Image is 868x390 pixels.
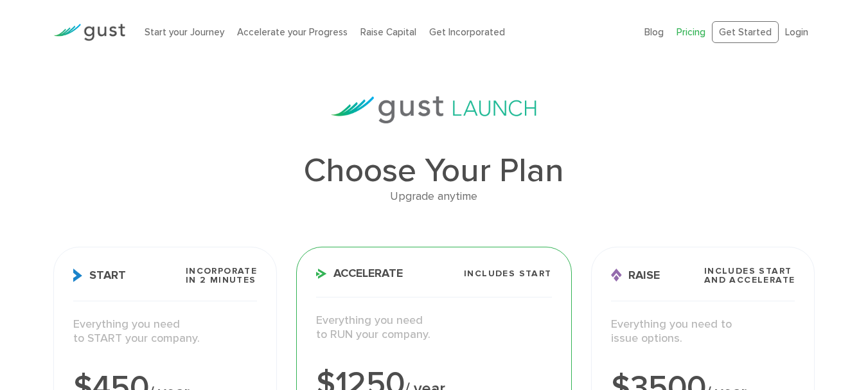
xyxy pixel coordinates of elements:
a: Accelerate your Progress [237,26,348,38]
img: Accelerate Icon [316,269,327,279]
span: Includes START [464,269,552,278]
a: Get Started [712,21,779,44]
a: Login [785,26,808,38]
img: Start Icon X2 [73,269,83,282]
img: Raise Icon [611,269,622,282]
span: Raise [611,269,660,282]
span: Accelerate [316,268,403,279]
h1: Choose Your Plan [53,154,815,188]
span: Start [73,269,126,282]
img: gust-launch-logos.svg [331,96,536,123]
div: Upgrade anytime [53,188,815,206]
a: Get Incorporated [429,26,505,38]
a: Blog [644,26,664,38]
p: Everything you need to START your company. [73,317,258,346]
img: Gust Logo [53,24,125,41]
p: Everything you need to RUN your company. [316,314,551,342]
span: Includes START and ACCELERATE [704,267,795,285]
a: Start your Journey [145,26,224,38]
span: Incorporate in 2 Minutes [186,267,257,285]
p: Everything you need to issue options. [611,317,795,346]
a: Raise Capital [360,26,416,38]
a: Pricing [677,26,705,38]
